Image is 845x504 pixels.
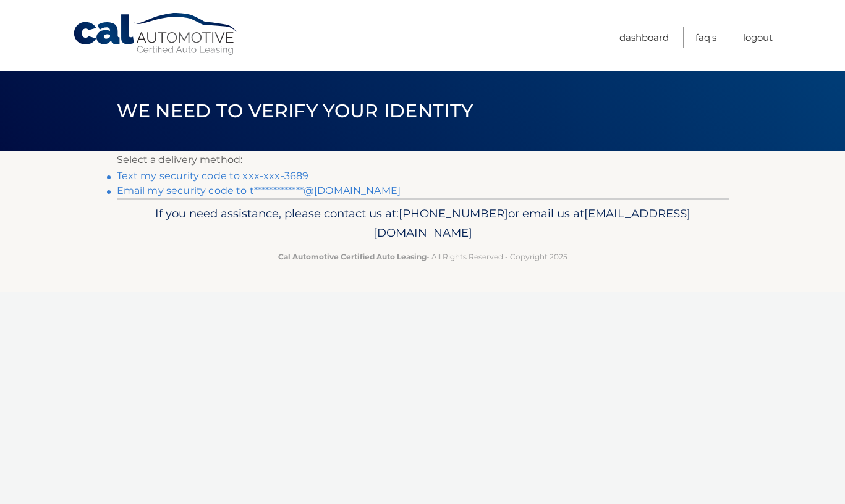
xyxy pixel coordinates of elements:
a: Logout [743,27,773,48]
a: Cal Automotive [72,12,239,56]
span: [PHONE_NUMBER] [399,206,508,220]
span: We need to verify your identity [117,99,473,122]
p: If you need assistance, please contact us at: or email us at [125,204,721,243]
a: Text my security code to xxx-xxx-3689 [117,170,309,182]
a: FAQ's [695,27,716,48]
p: - All Rights Reserved - Copyright 2025 [125,250,721,263]
p: Select a delivery method: [117,151,729,169]
a: Dashboard [619,27,669,48]
strong: Cal Automotive Certified Auto Leasing [278,252,427,261]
